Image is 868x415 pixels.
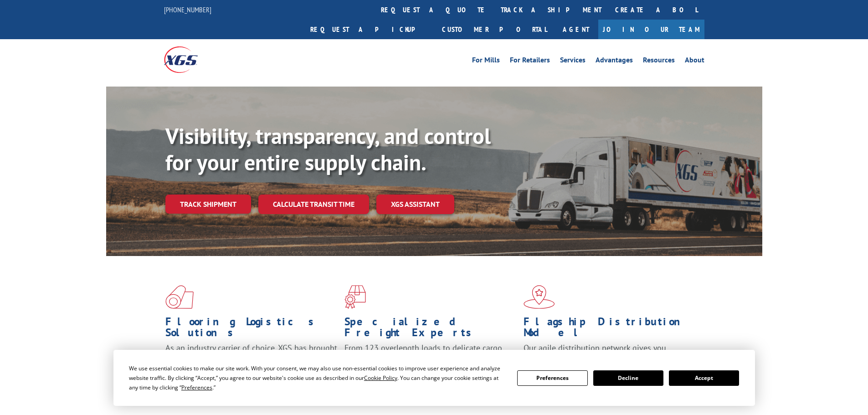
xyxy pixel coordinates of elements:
[344,316,517,343] h1: Specialized Freight Experts
[435,20,554,39] a: Customer Portal
[364,374,397,382] span: Cookie Policy
[524,343,691,364] span: Our agile distribution network gives you nationwide inventory management on demand.
[113,350,755,406] div: Cookie Consent Prompt
[517,370,587,386] button: Preferences
[598,20,704,39] a: Join Our Team
[524,285,555,309] img: xgs-icon-flagship-distribution-model-red
[669,370,739,386] button: Accept
[560,56,586,67] a: Services
[344,343,517,383] p: From 123 overlength loads to delicate cargo, our experienced staff knows the best way to move you...
[165,285,194,309] img: xgs-icon-total-supply-chain-intelligence-red
[685,56,704,67] a: About
[554,20,598,39] a: Agent
[258,195,369,214] a: Calculate transit time
[344,285,366,309] img: xgs-icon-focused-on-flooring-red
[376,195,454,214] a: XGS ASSISTANT
[472,56,500,67] a: For Mills
[643,56,675,67] a: Resources
[129,364,506,392] div: We use essential cookies to make our site work. With your consent, we may also use non-essential ...
[165,343,337,375] span: As an industry carrier of choice, XGS has brought innovation and dedication to flooring logistics...
[596,56,633,67] a: Advantages
[510,56,550,67] a: For Retailers
[303,20,435,39] a: Request a pickup
[164,5,211,14] a: [PHONE_NUMBER]
[593,370,663,386] button: Decline
[524,316,696,343] h1: Flagship Distribution Model
[181,384,212,391] span: Preferences
[165,122,491,176] b: Visibility, transparency, and control for your entire supply chain.
[165,195,251,214] a: Track shipment
[165,316,338,343] h1: Flooring Logistics Solutions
